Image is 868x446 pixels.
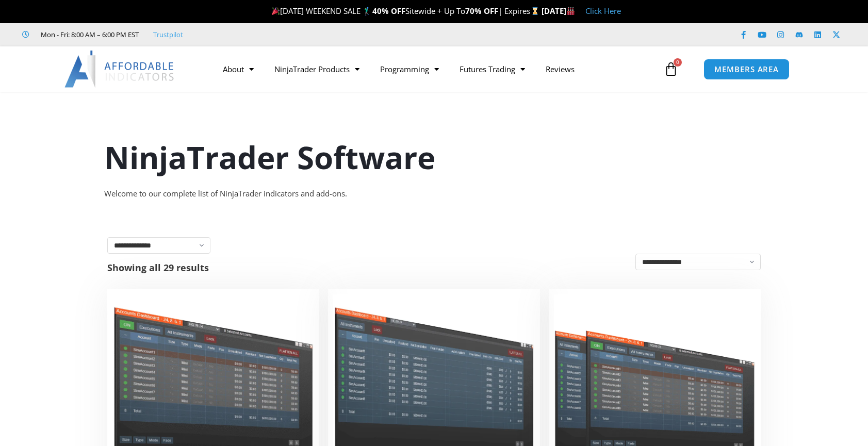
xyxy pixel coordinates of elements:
img: ⌛ [531,7,539,15]
span: MEMBERS AREA [714,65,779,73]
img: 🎉 [272,7,280,15]
p: Showing all 29 results [107,263,209,272]
a: 0 [648,54,694,84]
span: 0 [674,58,682,67]
span: Mon - Fri: 8:00 AM – 6:00 PM EST [38,28,139,41]
a: Trustpilot [153,28,183,41]
h1: NinjaTrader Software [104,136,764,179]
a: NinjaTrader Products [264,57,370,81]
span: [DATE] WEEKEND SALE 🏌️‍♂️ Sitewide + Up To | Expires [269,6,541,16]
a: Futures Trading [449,57,535,81]
div: Welcome to our complete list of NinjaTrader indicators and add-ons. [104,187,764,201]
a: MEMBERS AREA [703,59,790,80]
img: LogoAI | Affordable Indicators – NinjaTrader [64,51,175,88]
nav: Menu [212,57,661,81]
strong: 40% OFF [372,6,405,16]
a: About [212,57,264,81]
img: 🏭 [567,7,575,15]
strong: [DATE] [542,6,575,16]
strong: 70% OFF [465,6,498,16]
a: Reviews [535,57,585,81]
a: Programming [370,57,449,81]
select: Shop order [635,254,761,270]
a: Click Here [585,6,621,16]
